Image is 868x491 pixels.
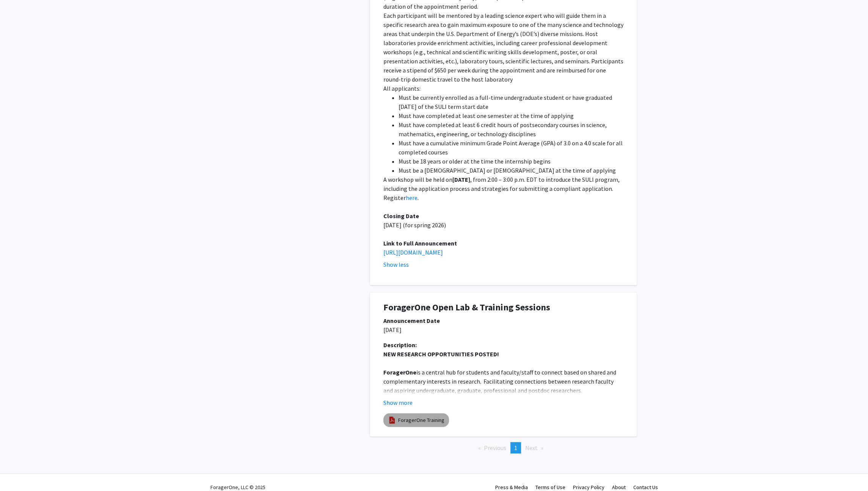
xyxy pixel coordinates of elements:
[633,484,658,491] a: Contact Us
[399,157,623,166] li: Must be 18 years or older at the time the internship begins
[383,220,623,230] p: [DATE] (for spring 2026)
[399,120,623,138] li: Must have completed at least 6 credit hours of postsecondary courses in science, mathematics, eng...
[383,316,623,325] div: Announcement Date
[399,93,623,111] li: Must be currently enrolled as a full-time undergraduate student or have graduated [DATE] of the S...
[383,11,623,84] p: Each participant will be mentored by a leading science expert who will guide them in a specific r...
[383,212,419,220] strong: Closing Date
[383,368,416,376] strong: ForagerOne
[383,175,623,202] p: A workshop will be held on , from 2:00 – 3:00 p.m. EDT to introduce the SULI program, including t...
[525,444,538,452] span: Next
[383,302,623,313] h1: ForagerOne Open Lab & Training Sessions
[383,249,443,256] a: [URL][DOMAIN_NAME]
[383,260,409,269] button: Show less
[383,350,499,358] strong: NEW RESEARCH OPPORTUNITIES POSTED!
[383,340,623,349] div: Description:
[383,368,623,395] p: is a central hub for students and faculty/staff to connect based on shared and complementary inte...
[535,484,565,491] a: Terms of Use
[406,194,418,201] a: here
[383,239,457,247] strong: Link to Full Announcement
[495,484,528,491] a: Press & Media
[399,111,623,120] li: Must have completed at least one semester at the time of applying
[398,416,444,424] a: ForagerOne Training
[514,444,517,452] span: 1
[484,444,506,452] span: Previous
[383,398,413,407] button: Show more
[6,457,32,485] iframe: Chat
[383,84,623,93] p: All applicants:
[388,416,396,424] img: pdf_icon.png
[399,138,623,157] li: Must have a cumulative minimum Grade Point Average (GPA) of 3.0 on a 4.0 scale for all completed ...
[399,166,623,175] li: Must be a [DEMOGRAPHIC_DATA] or [DEMOGRAPHIC_DATA] at the time of applying
[452,176,470,183] strong: [DATE]
[612,484,626,491] a: About
[573,484,604,491] a: Privacy Policy
[370,442,637,453] ul: Pagination
[383,325,623,334] p: [DATE]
